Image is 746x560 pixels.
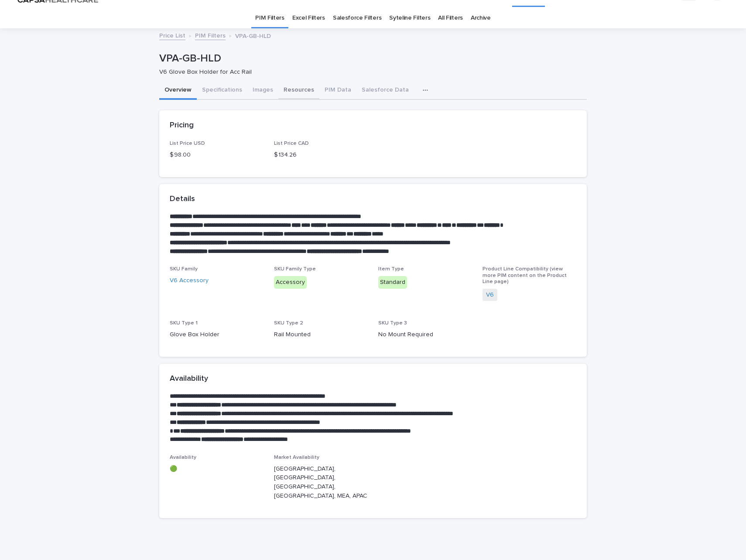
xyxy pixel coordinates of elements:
[278,82,319,100] button: Resources
[438,8,463,28] a: All Filters
[255,8,284,28] a: PIM Filters
[333,8,381,28] a: Salesforce Filters
[170,266,198,272] span: SKU Family
[159,82,197,100] button: Overview
[247,82,278,100] button: Images
[483,266,567,284] span: Product Line Compatibility (view more PIM content on the Product Line page)
[471,8,491,28] a: Archive
[159,30,185,40] a: Price List
[319,82,356,100] button: PIM Data
[378,330,472,339] p: No Mount Required
[274,276,307,289] div: Accessory
[378,276,407,289] div: Standard
[292,8,325,28] a: Excel Filters
[274,266,316,272] span: SKU Family Type
[170,330,263,339] p: Glove Box Holder
[170,276,209,285] a: V6 Accessory
[378,321,407,326] span: SKU Type 3
[170,141,205,146] span: List Price USD
[235,31,271,40] p: VPA-GB-HLD
[378,266,404,272] span: Item Type
[274,455,319,460] span: Market Availability
[159,52,583,65] p: VPA-GB-HLD
[170,150,263,160] p: $ 98.00
[170,455,196,460] span: Availability
[170,321,198,326] span: SKU Type 1
[195,30,226,40] a: PIM Filters
[274,464,368,501] p: [GEOGRAPHIC_DATA], [GEOGRAPHIC_DATA], [GEOGRAPHIC_DATA], [GEOGRAPHIC_DATA], MEA, APAC
[170,374,208,384] h2: Availability
[389,8,430,28] a: Syteline Filters
[274,321,303,326] span: SKU Type 2
[159,68,580,76] p: V6 Glove Box Holder for Acc Rail
[486,290,494,300] a: V6
[170,121,194,130] h2: Pricing
[274,141,309,146] span: List Price CAD
[197,82,247,100] button: Specifications
[356,82,414,100] button: Salesforce Data
[170,195,195,204] h2: Details
[274,330,368,339] p: Rail Mounted
[274,150,368,160] p: $ 134.26
[170,464,263,474] p: 🟢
